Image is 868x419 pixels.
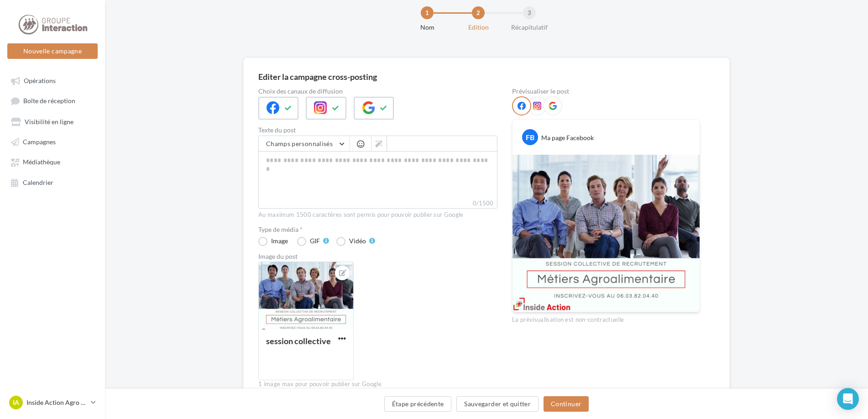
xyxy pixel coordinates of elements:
div: 1 image max pour pouvoir publier sur Google [258,380,497,388]
div: Récapitulatif [500,23,559,32]
div: La prévisualisation est non-contractuelle [512,312,700,324]
span: Médiathèque [23,158,60,166]
span: Visibilité en ligne [25,118,73,126]
span: IA [13,398,19,407]
div: Au maximum 1500 caractères sont permis pour pouvoir publier sur Google [258,211,497,219]
label: Type de média * [258,226,497,233]
button: Nouvelle campagne [7,43,98,59]
label: Texte du post [258,127,497,133]
div: Prévisualiser le post [512,88,700,94]
div: Image du post [258,253,497,260]
label: 0/1500 [258,199,497,209]
div: Nom [398,23,456,32]
button: Champs personnalisés [259,136,350,152]
p: Inside Action Agro 22 [26,398,87,407]
a: Campagnes [5,133,99,150]
div: FB [522,129,538,145]
span: Boîte de réception [23,97,75,105]
span: Champs personnalisés [266,140,333,147]
span: Calendrier [23,178,53,186]
div: Editer la campagne cross-posting [258,73,377,81]
a: Boîte de réception [5,92,99,109]
a: Visibilité en ligne [5,113,99,130]
span: Opérations [24,77,56,84]
div: Vidéo [349,238,366,244]
a: Calendrier [5,174,99,190]
div: GIF [310,238,320,244]
div: Ma page Facebook [541,133,594,142]
div: 3 [523,6,536,19]
div: Image [271,238,288,244]
div: 2 [472,6,485,19]
div: Open Intercom Messenger [837,388,859,410]
a: IA Inside Action Agro 22 [7,394,98,411]
div: 1 [421,6,434,19]
button: Sauvegarder et quitter [456,396,539,412]
a: Opérations [5,72,99,89]
span: Campagnes [23,138,56,146]
div: Edition [449,23,507,32]
button: Étape précédente [384,396,452,412]
a: Médiathèque [5,153,99,170]
div: session collective [266,336,331,346]
button: Continuer [544,396,589,412]
label: Choix des canaux de diffusion [258,88,497,94]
